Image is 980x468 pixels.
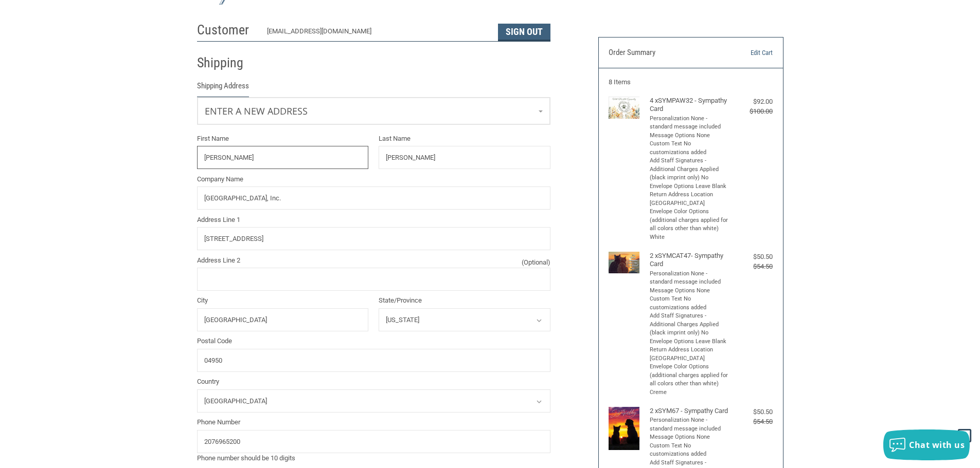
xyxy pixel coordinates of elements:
[197,377,550,387] label: Country
[650,115,729,132] li: Personalization None - standard message included
[650,208,729,241] li: Envelope Color Options (additional charges applied for all colors other than white) White
[197,255,550,266] label: Address Line 2
[650,132,729,140] li: Message Options None
[197,336,550,346] label: Postal Code
[732,407,773,417] div: $50.50
[609,78,773,86] h3: 8 Items
[650,191,729,208] li: Return Address Location [GEOGRAPHIC_DATA]
[883,429,970,460] button: Chat with us
[197,54,257,71] h2: Shipping
[197,417,550,427] label: Phone Number
[498,24,550,41] button: Sign Out
[379,134,550,144] label: Last Name
[650,312,729,338] li: Add Staff Signatures - Additional Charges Applied (black imprint only) No
[198,98,550,124] a: Enter or select a different address
[650,338,729,346] li: Envelope Options Leave Blank
[379,295,550,306] label: State/Province
[650,252,729,269] h4: 2 x SYMCAT47- Sympathy Card
[522,257,550,268] small: (Optional)
[909,439,965,451] span: Chat with us
[650,346,729,363] li: Return Address Location [GEOGRAPHIC_DATA]
[197,295,369,306] label: City
[197,22,257,39] h2: Customer
[732,106,773,117] div: $100.00
[650,270,729,287] li: Personalization None - standard message included
[650,157,729,182] li: Add Staff Signatures - Additional Charges Applied (black imprint only) No
[650,287,729,295] li: Message Options None
[732,252,773,262] div: $50.50
[650,182,729,191] li: Envelope Options Leave Blank
[732,261,773,272] div: $54.50
[650,442,729,459] li: Custom Text No customizations added
[732,97,773,107] div: $92.00
[197,453,550,463] div: Phone number should be 10 digits
[650,433,729,442] li: Message Options None
[650,363,729,397] li: Envelope Color Options (additional charges applied for all colors other than white) Creme
[650,407,729,415] h4: 2 x SYM67 - Sympathy Card
[720,48,773,58] a: Edit Cart
[650,295,729,312] li: Custom Text No customizations added
[205,105,308,117] span: Enter a new address
[650,140,729,157] li: Custom Text No customizations added
[650,416,729,433] li: Personalization None - standard message included
[197,80,249,97] legend: Shipping Address
[197,215,550,225] label: Address Line 1
[650,97,729,114] h4: 4 x SYMPAW32 - Sympathy Card
[732,417,773,427] div: $54.50
[197,174,550,184] label: Company Name
[197,134,369,144] label: First Name
[267,26,488,41] div: [EMAIL_ADDRESS][DOMAIN_NAME]
[609,48,720,58] h3: Order Summary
